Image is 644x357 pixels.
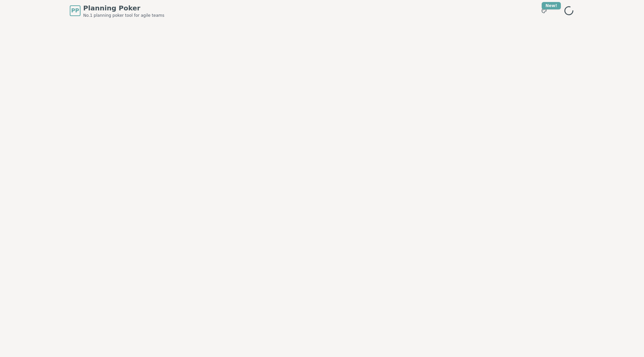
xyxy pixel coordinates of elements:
span: PP [71,7,79,15]
a: PPPlanning PokerNo.1 planning poker tool for agile teams [70,3,164,18]
button: New! [538,5,550,17]
span: Planning Poker [83,3,164,13]
div: New! [542,2,561,9]
span: No.1 planning poker tool for agile teams [83,13,164,18]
